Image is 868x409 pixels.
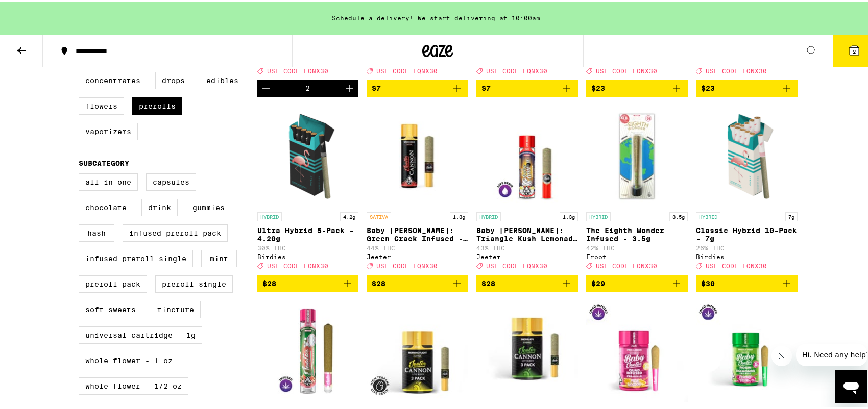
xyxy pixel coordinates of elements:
[476,78,578,95] button: Add to bag
[340,210,358,219] p: 4.2g
[481,82,491,90] span: $7
[79,273,147,291] label: Preroll Pack
[376,66,438,72] span: USE CODE EQNX30
[586,78,688,95] button: Add to bag
[696,298,798,400] img: Jeeter - Prickly Pear Quad Infused 5-Pack - 2.5g
[367,103,468,205] img: Jeeter - Baby Cannon: Green Crack Infused - 1.3g
[79,299,142,316] label: Soft Sweets
[79,324,202,342] label: Universal Cartridge - 1g
[367,251,468,258] div: Jeeter
[376,261,438,268] span: USE CODE EQNX30
[450,210,468,219] p: 1.3g
[305,82,310,90] div: 2
[367,210,391,219] p: SATIVA
[591,277,605,286] span: $29
[79,350,179,367] label: Whole Flower - 1 oz
[586,298,688,400] img: Jeeter - Pink Lemon Quad Infused 5-Pack - 2.5g
[79,95,124,113] label: Flowers
[586,251,688,258] div: Froot
[586,224,688,241] p: The Eighth Wonder Infused - 3.5g
[476,273,578,290] button: Add to bag
[835,368,867,401] iframe: Button to launch messaging window
[257,298,359,400] img: Jeeter - Watermelon ZKZ Quad Infused XL - 2g
[257,224,359,241] p: Ultra Hybrid 5-Pack - 4.20g
[696,251,798,258] div: Birdies
[785,210,798,219] p: 7g
[486,66,547,72] span: USE CODE EQNX30
[367,243,468,249] p: 44% THC
[257,251,359,258] div: Birdies
[123,222,228,240] label: Infused Preroll Pack
[79,157,129,165] legend: Subcategory
[476,210,501,219] p: HYBRID
[367,273,468,290] button: Add to bag
[367,224,468,241] p: Baby [PERSON_NAME]: Green Crack Infused - 1.3g
[257,273,359,290] button: Add to bag
[367,103,468,272] a: Open page for Baby Cannon: Green Crack Infused - 1.3g from Jeeter
[591,82,605,90] span: $23
[586,103,688,272] a: Open page for The Eighth Wonder Infused - 3.5g from Froot
[79,197,133,214] label: Chocolate
[696,273,798,290] button: Add to bag
[155,273,233,291] label: Preroll Single
[6,7,74,15] span: Hi. Need any help?
[476,103,578,272] a: Open page for Baby Cannon: Triangle Kush Lemonade Infused - 1.3g from Jeeter
[696,103,798,272] a: Open page for Classic Hybrid 10-Pack - 7g from Birdies
[796,342,867,364] iframe: Message from company
[476,103,578,205] img: Jeeter - Baby Cannon: Triangle Kush Lemonade Infused - 1.3g
[151,299,201,316] label: Tincture
[79,375,188,393] label: Whole Flower - 1/2 oz
[476,224,578,241] p: Baby [PERSON_NAME]: Triangle Kush Lemonade Infused - 1.3g
[146,171,196,189] label: Capsules
[696,103,798,205] img: Birdies - Classic Hybrid 10-Pack - 7g
[367,78,468,95] button: Add to bag
[79,121,138,138] label: Vaporizers
[706,261,767,268] span: USE CODE EQNX30
[596,66,657,72] span: USE CODE EQNX30
[476,243,578,249] p: 43% THC
[696,210,720,219] p: HYBRID
[257,103,359,205] img: Birdies - Ultra Hybrid 5-Pack - 4.20g
[79,248,193,265] label: Infused Preroll Single
[201,248,237,265] label: Mint
[586,210,611,219] p: HYBRID
[701,277,715,286] span: $30
[586,243,688,249] p: 42% THC
[476,298,578,400] img: Jeeter - Baby Cannon: Sherblato Infused 3-Pack - 1.5g
[586,103,688,205] img: Froot - The Eighth Wonder Infused - 3.5g
[560,210,578,219] p: 1.3g
[771,344,792,364] iframe: Close message
[476,251,578,258] div: Jeeter
[79,222,114,240] label: Hash
[262,277,276,286] span: $28
[596,261,657,268] span: USE CODE EQNX30
[341,78,358,95] button: Increment
[586,273,688,290] button: Add to bag
[155,70,191,87] label: Drops
[367,298,468,400] img: Jeeter - Baby Cannon: Morning Flight Infused 3-Pack - 1.5g
[257,210,282,219] p: HYBRID
[186,197,231,214] label: Gummies
[372,82,381,90] span: $7
[372,277,385,286] span: $28
[267,261,328,268] span: USE CODE EQNX30
[486,261,547,268] span: USE CODE EQNX30
[267,66,328,72] span: USE CODE EQNX30
[257,243,359,249] p: 30% THC
[257,78,275,95] button: Decrement
[696,224,798,241] p: Classic Hybrid 10-Pack - 7g
[257,103,359,272] a: Open page for Ultra Hybrid 5-Pack - 4.20g from Birdies
[706,66,767,72] span: USE CODE EQNX30
[853,46,856,53] span: 2
[696,78,798,95] button: Add to bag
[132,95,182,113] label: Prerolls
[141,197,178,214] label: Drink
[696,243,798,249] p: 26% THC
[79,70,147,87] label: Concentrates
[701,82,715,90] span: $23
[200,70,245,87] label: Edibles
[481,277,495,286] span: $28
[79,171,138,189] label: All-In-One
[669,210,688,219] p: 3.5g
